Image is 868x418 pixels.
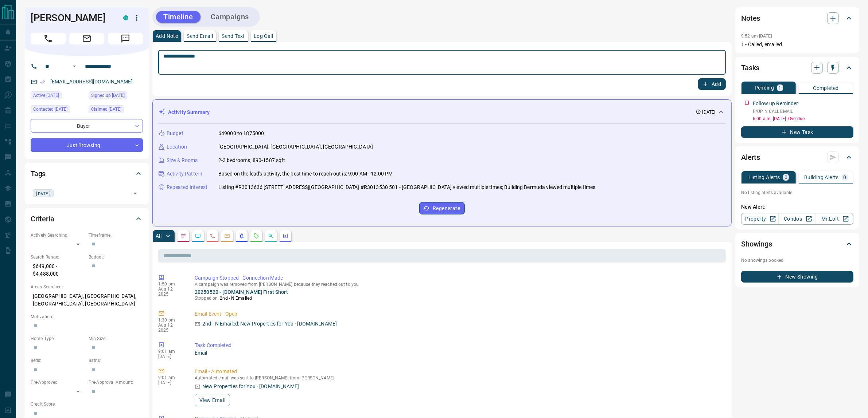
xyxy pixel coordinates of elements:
svg: Opportunities [268,233,274,239]
p: Pre-Approved: [31,379,85,386]
p: [DATE] [158,354,184,359]
p: [GEOGRAPHIC_DATA], [GEOGRAPHIC_DATA], [GEOGRAPHIC_DATA] [218,143,373,151]
div: Showings [741,235,853,253]
h2: Showings [741,238,772,250]
span: Active [DATE] [33,92,59,99]
a: Mr.Loft [816,213,853,225]
p: Beds: [31,357,85,364]
p: No showings booked [741,257,853,264]
p: 1:50 pm [158,281,184,287]
svg: Calls [210,233,215,239]
p: Send Email [187,33,213,39]
p: Email [195,349,723,357]
p: Building Alerts [804,175,839,180]
p: 2-3 bedrooms, 890-1587 sqft [218,157,285,164]
button: Regenerate [419,202,465,214]
p: Aug 12 2025 [158,323,184,333]
p: Actively Searching: [31,232,85,238]
p: Listing Alerts [748,175,780,180]
p: Automated email was sent to [PERSON_NAME] from [PERSON_NAME] [195,375,723,380]
div: Alerts [741,149,853,166]
div: condos.ca [123,15,128,20]
p: Budget: [89,254,143,260]
svg: Agent Actions [283,233,288,239]
button: Add [698,78,726,90]
p: All [156,233,161,238]
p: Size & Rooms [167,157,198,164]
p: 9:01 am [158,375,184,380]
span: [DATE] [35,190,51,197]
span: Signed up [DATE] [91,92,125,99]
a: [EMAIL_ADDRESS][DOMAIN_NAME] [50,79,133,84]
p: Email Event - Open [195,310,723,318]
button: New Showing [741,271,853,283]
p: Min Size: [89,335,143,342]
p: 2nd - N Emailed: New Properties for You · [DOMAIN_NAME] [202,320,337,328]
button: New Task [741,126,853,138]
p: 0 [785,175,787,180]
h2: Criteria [31,213,54,225]
svg: Listing Alerts [239,233,245,239]
p: Timeframe: [89,232,143,238]
button: Open [130,188,140,198]
p: 0 [843,175,846,180]
p: Pending [755,85,774,90]
p: Stopped on: [195,295,723,301]
p: [DATE] [702,109,716,115]
div: Buyer [31,119,143,133]
p: A campaign was removed from [PERSON_NAME] because they reached out to you [195,282,723,287]
h2: Alerts [741,151,760,163]
button: Campaigns [203,11,256,23]
p: 649000 to 1875000 [218,130,264,137]
button: Open [70,62,79,71]
p: F/UP N CALL EMAIL [753,108,853,115]
svg: Emails [224,233,230,239]
p: [GEOGRAPHIC_DATA], [GEOGRAPHIC_DATA], [GEOGRAPHIC_DATA], [GEOGRAPHIC_DATA] [31,290,143,310]
p: Task Completed [195,342,723,349]
p: Email - Automated [195,368,723,375]
span: Contacted [DATE] [33,106,67,113]
p: Baths: [89,357,143,364]
h1: [PERSON_NAME] [31,12,112,24]
svg: Email Verified [40,79,45,84]
div: Fri May 30 2025 [31,105,85,115]
span: Email [69,33,104,44]
div: Notes [741,9,853,27]
p: Based on the lead's activity, the best time to reach out is: 9:00 AM - 12:00 PM [218,170,393,178]
button: Timeline [156,11,201,23]
svg: Lead Browsing Activity [195,233,201,239]
p: $649,000 - $4,488,000 [31,260,85,280]
p: New Properties for You · [DOMAIN_NAME] [202,383,299,390]
p: Listing #R3013636 [STREET_ADDRESS][GEOGRAPHIC_DATA] #R3013530 501 - [GEOGRAPHIC_DATA] viewed mult... [218,184,595,191]
p: Search Range: [31,254,85,260]
p: Repeated Interest [167,184,207,191]
h2: Tags [31,168,46,180]
div: Activity Summary[DATE] [159,106,725,119]
p: Pre-Approval Amount: [89,379,143,386]
p: 1:30 pm [158,318,184,323]
p: Areas Searched: [31,284,143,290]
span: 2nd - N Emailed [220,296,252,301]
svg: Notes [180,233,186,239]
p: Send Text [222,33,245,39]
p: No listing alerts available [741,189,853,196]
p: Credit Score: [31,401,143,407]
p: Add Note [156,33,178,39]
p: Campaign Stopped - Connection Made [195,274,723,282]
div: Criteria [31,210,143,228]
svg: Requests [253,233,259,239]
p: 1 [779,85,782,90]
p: Location [167,143,187,151]
a: Condos [779,213,816,225]
a: 20250520 - [DOMAIN_NAME] First Short [195,289,288,295]
p: Home Type: [31,335,85,342]
p: 6:00 a.m. [DATE] - Overdue [753,115,853,122]
p: Budget [167,130,183,137]
p: Log Call [254,33,273,39]
p: New Alert: [741,203,853,211]
p: Follow up Reminder [753,100,798,107]
p: 9:52 am [DATE] [741,33,772,39]
p: Activity Pattern [167,170,202,178]
div: Just Browsing [31,138,143,152]
div: Tasks [741,59,853,76]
